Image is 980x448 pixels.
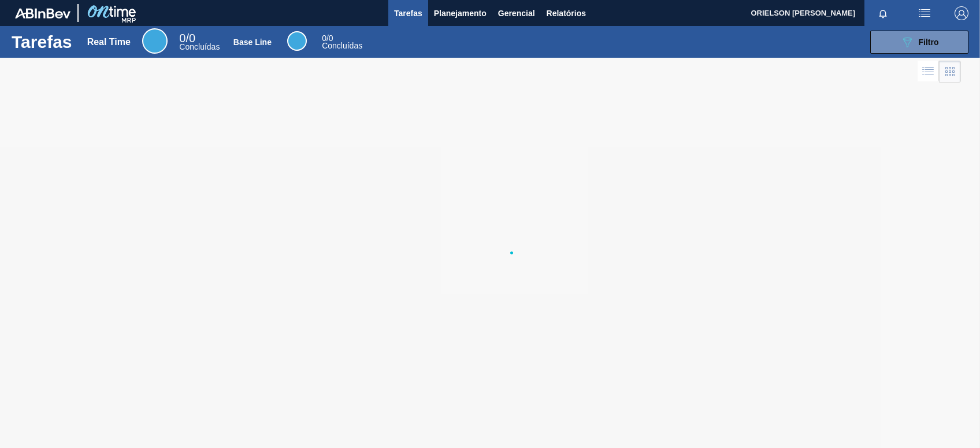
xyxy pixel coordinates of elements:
button: Filtro [870,31,968,54]
button: Notificações [864,5,901,21]
div: Real Time [179,33,220,51]
img: userActions [918,6,931,20]
span: Filtro [919,38,939,47]
div: Base Line [233,38,272,47]
img: Logout [955,6,968,20]
div: Real Time [142,28,168,54]
div: Base Line [287,31,307,51]
span: Concluídas [322,41,362,50]
div: Base Line [322,35,362,50]
span: Tarefas [394,6,422,20]
span: Concluídas [179,42,220,51]
span: Gerencial [498,6,535,20]
h1: Tarefas [12,35,72,48]
span: 0 [322,33,326,43]
span: / 0 [179,32,195,44]
span: Planejamento [434,6,487,20]
span: / 0 [322,33,333,43]
img: TNhmsLtSVTkK8tSr43FrP2fwEKptu5GPRR3wAAAABJRU5ErkJggg== [15,8,70,18]
span: 0 [179,32,185,44]
span: Relatórios [547,6,586,20]
div: Real Time [87,37,131,47]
